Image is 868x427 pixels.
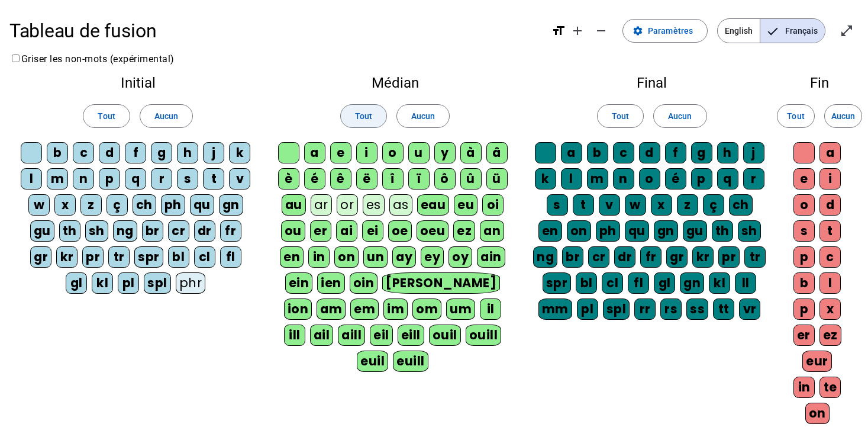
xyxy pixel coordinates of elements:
div: oi [482,194,504,216]
div: ain [477,246,505,268]
div: ê [330,168,351,190]
div: gl [654,272,675,294]
div: om [412,298,441,320]
div: â [486,142,508,163]
div: gu [683,220,707,242]
div: ph [161,194,185,216]
h2: Initial [19,76,257,90]
div: p [793,298,815,320]
div: i [819,168,841,190]
h1: Tableau de fusion [9,12,542,50]
span: Aucun [831,109,855,123]
div: ouill [466,325,501,346]
div: ch [133,194,156,216]
div: v [229,168,250,190]
div: eur [802,351,832,372]
div: kl [709,272,730,294]
div: th [712,220,733,242]
div: h [177,142,198,163]
span: Tout [612,109,629,123]
div: é [665,168,686,190]
label: Griser les non-mots (expérimental) [9,53,175,65]
span: Tout [355,109,372,123]
div: n [73,168,94,190]
div: gu [30,220,54,242]
div: eill [398,325,424,346]
div: em [350,298,379,320]
div: w [625,194,646,216]
div: oin [350,272,378,294]
div: tr [744,246,766,268]
div: euill [393,351,428,372]
div: ç [703,194,724,216]
div: fr [220,220,241,242]
span: English [718,19,760,43]
div: a [819,142,841,163]
div: fl [220,246,241,268]
div: û [460,168,482,190]
div: sh [738,220,761,242]
div: ng [533,246,557,268]
div: h [717,142,738,163]
div: un [363,246,388,268]
span: Aucun [154,109,178,123]
div: cl [602,272,623,294]
button: Tout [83,104,130,128]
div: u [408,142,430,163]
div: ll [735,272,756,294]
div: [PERSON_NAME] [382,272,500,294]
div: p [691,168,712,190]
div: d [639,142,660,163]
div: dr [194,220,215,242]
div: ch [729,194,753,216]
div: ç [107,194,128,216]
div: qu [190,194,214,216]
div: ouil [429,325,461,346]
div: bl [168,246,189,268]
div: ô [434,168,456,190]
div: mm [538,298,572,320]
div: w [28,194,50,216]
div: j [743,142,764,163]
div: sh [85,220,108,242]
div: gn [219,194,243,216]
button: Aucun [653,104,706,128]
div: ü [486,168,508,190]
button: Aucun [140,104,193,128]
mat-icon: remove [594,24,608,38]
span: Tout [787,109,804,123]
div: é [304,168,325,190]
div: tr [108,246,130,268]
div: ar [311,194,332,216]
div: e [793,168,815,190]
div: n [613,168,634,190]
mat-icon: format_size [551,24,566,38]
div: spr [134,246,163,268]
button: Aucun [824,104,862,128]
div: p [99,168,120,190]
div: c [819,246,841,268]
div: au [282,194,306,216]
div: r [743,168,764,190]
div: eau [417,194,450,216]
div: eil [370,325,393,346]
div: br [562,246,583,268]
div: rr [634,298,656,320]
div: en [538,220,562,242]
mat-icon: add [570,24,585,38]
div: um [446,298,475,320]
h2: Fin [790,76,849,90]
div: br [142,220,163,242]
div: th [59,220,80,242]
div: pr [718,246,740,268]
mat-icon: settings [633,25,643,36]
div: on [805,403,830,424]
div: v [599,194,620,216]
div: f [665,142,686,163]
div: ï [408,168,430,190]
div: eu [454,194,477,216]
div: t [819,220,841,242]
div: ez [453,220,475,242]
h2: Final [533,76,771,90]
div: s [793,220,815,242]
